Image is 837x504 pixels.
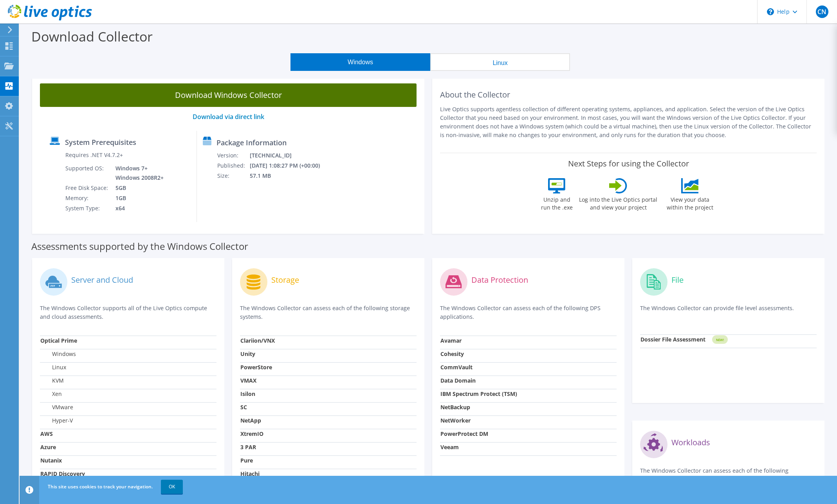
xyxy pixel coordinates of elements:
strong: Avamar [440,337,462,344]
strong: XtremIO [240,430,263,437]
strong: AWS [40,430,53,437]
svg: \n [767,8,774,15]
td: [DATE] 1:08:27 PM (+00:00) [249,161,330,171]
strong: Azure [40,443,56,451]
td: Windows 7+ Windows 2008R2+ [110,163,165,183]
strong: Dossier File Assessment [640,336,705,343]
td: Size: [217,171,249,181]
label: File [671,276,684,284]
strong: Cohesity [440,350,464,358]
label: Package Information [216,139,287,146]
button: Linux [430,53,570,71]
label: Storage [271,276,299,284]
strong: NetBackup [440,403,470,411]
a: OK [161,480,183,494]
label: Windows [40,350,76,358]
strong: NetApp [240,417,261,424]
label: Linux [40,363,66,371]
strong: SC [240,403,247,411]
label: VMware [40,403,73,411]
label: System Prerequisites [65,138,136,146]
td: 57.1 MB [249,171,330,181]
a: Download Windows Collector [40,83,417,107]
td: Supported OS: [65,163,110,183]
td: System Type: [65,203,110,213]
td: 5GB [110,183,165,193]
p: The Windows Collector supports all of the Live Optics compute and cloud assessments. [40,304,216,321]
td: Published: [217,161,249,171]
p: The Windows Collector can provide file level assessments. [640,304,817,320]
label: Workloads [671,439,710,446]
p: The Windows Collector can assess each of the following DPS applications. [440,304,617,321]
strong: Clariion/VNX [240,337,275,344]
span: This site uses cookies to track your navigation. [48,483,153,490]
label: Data Protection [471,276,528,284]
td: Free Disk Space: [65,183,110,193]
label: Next Steps for using the Collector [568,159,689,168]
strong: Optical Prime [40,337,77,344]
strong: NetWorker [440,417,471,424]
strong: Veeam [440,443,459,451]
label: Server and Cloud [71,276,133,284]
td: 1GB [110,193,165,203]
p: The Windows Collector can assess each of the following applications. [640,466,817,484]
td: Version: [217,150,249,161]
strong: PowerProtect DM [440,430,488,437]
td: x64 [110,203,165,213]
strong: Hitachi [240,470,260,477]
label: Assessments supported by the Windows Collector [31,242,248,250]
strong: Pure [240,457,253,464]
p: The Windows Collector can assess each of the following storage systems. [240,304,417,321]
label: KVM [40,377,64,385]
label: Hyper-V [40,417,73,425]
strong: PowerStore [240,363,272,371]
td: Memory: [65,193,110,203]
strong: IBM Spectrum Protect (TSM) [440,390,517,397]
td: [TECHNICAL_ID] [249,150,330,161]
label: Xen [40,390,62,398]
strong: CommVault [440,363,473,371]
strong: 3 PAR [240,443,256,451]
label: Requires .NET V4.7.2+ [65,151,123,159]
strong: RAPID Discovery [40,470,85,477]
strong: Data Domain [440,377,476,384]
a: Download via direct link [193,112,264,121]
label: View your data within the project [662,193,718,211]
h2: About the Collector [440,90,817,99]
strong: VMAX [240,377,256,384]
strong: Nutanix [40,457,62,464]
tspan: NEW! [716,338,724,342]
span: CN [816,5,828,18]
label: Log into the Live Optics portal and view your project [579,193,658,211]
strong: Isilon [240,390,255,397]
p: Live Optics supports agentless collection of different operating systems, appliances, and applica... [440,105,817,139]
strong: Unity [240,350,255,358]
label: Unzip and run the .exe [539,193,575,211]
button: Windows [290,53,430,71]
label: Download Collector [31,27,153,45]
